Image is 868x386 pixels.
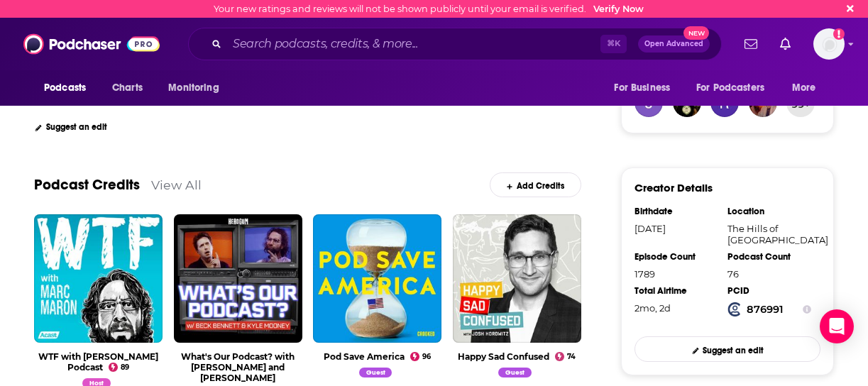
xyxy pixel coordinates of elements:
img: Podchaser Creator ID logo [727,302,742,316]
button: open menu [687,75,785,101]
div: Birthdate [634,206,718,217]
span: Podcasts [44,78,86,98]
button: open menu [158,75,237,101]
strong: 876991 [747,303,784,316]
a: 74 [555,352,576,361]
div: The Hills of [GEOGRAPHIC_DATA] [727,223,811,246]
div: Podcast Count [727,251,811,263]
span: 89 [121,365,129,370]
div: Search podcasts, credits, & more... [188,28,722,60]
div: 76 [727,268,811,280]
div: Location [727,206,811,217]
span: Charts [112,78,143,98]
div: Your new ratings and reviews will not be shown publicly until your email is verified. [214,4,644,14]
a: Suggest an edit [634,336,820,361]
a: Suggest an edit [34,122,107,132]
button: open menu [34,75,104,101]
a: Charts [103,75,151,101]
button: Show Info [803,302,811,316]
a: Marc Maron [359,370,396,380]
div: [DATE] [634,223,718,234]
span: New [683,26,709,40]
div: Episode Count [634,251,718,263]
span: ⌘ K [600,35,627,53]
button: open menu [604,75,688,101]
a: Marc Maron [498,370,535,380]
span: Monitoring [168,78,219,98]
button: Open AdvancedNew [638,35,710,53]
span: Logged in as artsears [813,28,845,60]
button: open menu [782,75,834,101]
a: 89 [109,363,130,372]
svg: Email not verified [833,28,845,40]
a: View All [151,177,202,192]
a: 96 [410,352,432,361]
span: Guest [498,368,532,377]
span: More [792,78,816,98]
a: Add Credits [490,172,581,197]
input: Search podcasts, credits, & more... [227,33,600,55]
a: Show notifications dropdown [774,32,796,56]
a: What's Our Podcast? with Beck Bennett and Kyle Mooney [181,351,295,383]
a: Show notifications dropdown [739,32,763,56]
span: 96 [422,354,431,360]
span: Guest [359,368,392,377]
img: Podchaser - Follow, Share and Rate Podcasts [23,31,160,57]
div: PCID [727,285,811,297]
img: User Profile [813,28,845,60]
span: 74 [567,354,576,360]
span: For Business [614,78,670,98]
span: For Podcasters [696,78,764,98]
a: Podcast Credits [34,176,140,194]
button: Show profile menu [813,28,845,60]
div: Open Intercom Messenger [820,309,854,343]
div: Total Airtime [634,285,718,297]
a: Happy Sad Confused [458,351,549,362]
a: WTF with Marc Maron Podcast [38,351,158,373]
span: 1525 hours, 29 minutes, 40 seconds [634,302,671,314]
h3: Creator Details [634,181,713,194]
a: Pod Save America [324,351,405,362]
a: Verify Now [593,4,644,14]
span: Open Advanced [644,40,703,48]
div: 1789 [634,268,718,280]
